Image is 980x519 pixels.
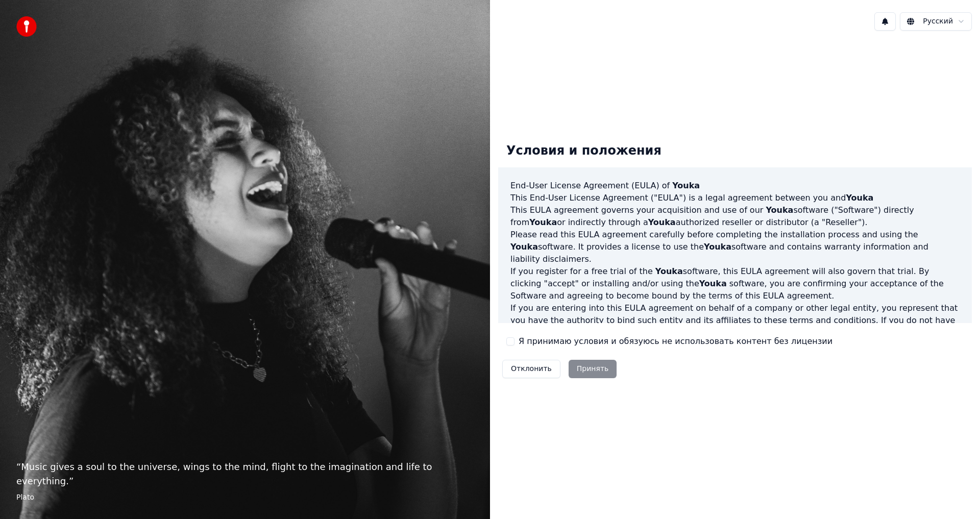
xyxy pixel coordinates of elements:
[510,180,960,192] h3: End-User License Agreement (EULA) of
[655,266,683,276] span: Youka
[766,205,793,215] span: Youka
[672,181,700,190] span: Youka
[16,16,37,37] img: youka
[510,242,538,252] span: Youka
[704,242,731,252] span: Youka
[648,217,676,227] span: Youka
[498,135,670,167] div: Условия и положения
[510,302,960,351] p: If you are entering into this EULA agreement on behalf of a company or other legal entity, you re...
[699,279,727,288] span: Youka
[510,204,960,229] p: This EULA agreement governs your acquisition and use of our software ("Software") directly from o...
[16,460,474,488] p: “ Music gives a soul to the universe, wings to the mind, flight to the imagination and life to ev...
[519,335,832,348] label: Я принимаю условия и обязуюсь не использовать контент без лицензии
[529,217,557,227] span: Youka
[510,192,960,204] p: This End-User License Agreement ("EULA") is a legal agreement between you and
[510,265,960,302] p: If you register for a free trial of the software, this EULA agreement will also govern that trial...
[510,229,960,265] p: Please read this EULA agreement carefully before completing the installation process and using th...
[502,360,560,378] button: Отклонить
[16,492,474,503] footer: Plato
[846,193,873,203] span: Youka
